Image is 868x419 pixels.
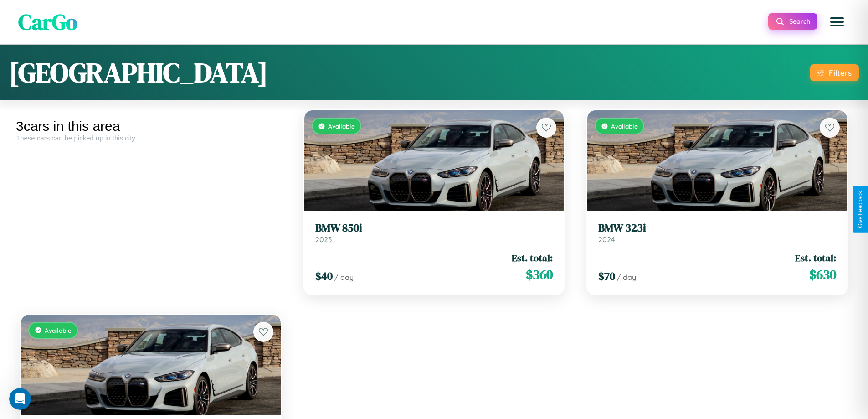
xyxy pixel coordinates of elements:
[315,222,553,244] a: BMW 850i2023
[857,191,863,228] div: Give Feedback
[16,119,286,134] div: 3 cars in this area
[9,54,268,91] h1: [GEOGRAPHIC_DATA]
[315,269,333,284] span: $ 40
[45,326,72,334] span: Available
[809,265,836,284] span: $ 630
[315,235,332,244] span: 2023
[328,122,355,130] span: Available
[598,269,615,284] span: $ 70
[789,17,810,26] span: Search
[598,235,615,244] span: 2024
[795,251,836,264] span: Est. total:
[810,64,859,81] button: Filters
[526,265,553,284] span: $ 360
[611,122,638,130] span: Available
[768,13,817,30] button: Search
[9,388,31,410] iframe: Intercom live chat
[598,222,836,235] h3: BMW 323i
[512,251,553,264] span: Est. total:
[824,9,850,35] button: Open menu
[334,273,354,282] span: / day
[829,68,852,78] div: Filters
[617,273,636,282] span: / day
[315,222,553,235] h3: BMW 850i
[598,222,836,244] a: BMW 323i2024
[18,7,77,37] span: CarGo
[16,134,286,142] div: These cars can be picked up in this city.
